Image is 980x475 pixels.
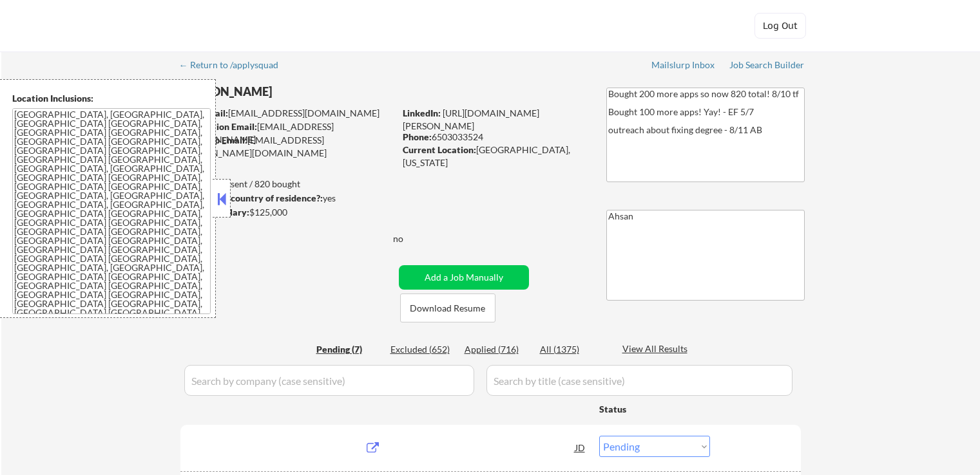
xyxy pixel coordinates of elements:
[622,342,691,355] div: View All Results
[181,120,394,145] div: [EMAIL_ADDRESS][DOMAIN_NAME]
[184,365,474,396] input: Search by company (case sensitive)
[729,60,805,73] a: Job Search Builder
[179,61,291,70] div: ← Return to /applysquad
[180,134,394,159] div: [EMAIL_ADDRESS][PERSON_NAME][DOMAIN_NAME]
[651,60,716,73] a: Mailslurp Inbox
[754,13,806,39] button: Log Out
[180,178,394,191] div: 716 sent / 820 bought
[403,131,585,144] div: 6503033524
[400,293,495,322] button: Download Resume
[486,365,793,396] input: Search by title (case sensitive)
[390,343,455,356] div: Excluded (652)
[574,436,587,459] div: JD
[12,92,211,105] div: Location Inclusions:
[729,61,805,70] div: Job Search Builder
[403,107,441,118] strong: LinkedIn:
[181,107,394,120] div: [EMAIL_ADDRESS][DOMAIN_NAME]
[403,131,432,142] strong: Phone:
[316,343,381,356] div: Pending (7)
[180,192,323,203] strong: Can work in country of residence?:
[180,192,390,205] div: yes
[180,206,394,219] div: $125,000
[179,60,291,73] a: ← Return to /applysquad
[180,84,445,100] div: [PERSON_NAME]
[399,265,529,290] button: Add a Job Manually
[540,343,604,356] div: All (1375)
[403,144,585,169] div: [GEOGRAPHIC_DATA], [US_STATE]
[403,144,476,155] strong: Current Location:
[651,61,716,70] div: Mailslurp Inbox
[403,107,539,131] a: [URL][DOMAIN_NAME][PERSON_NAME]
[393,232,430,245] div: no
[465,343,529,356] div: Applied (716)
[599,397,710,420] div: Status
